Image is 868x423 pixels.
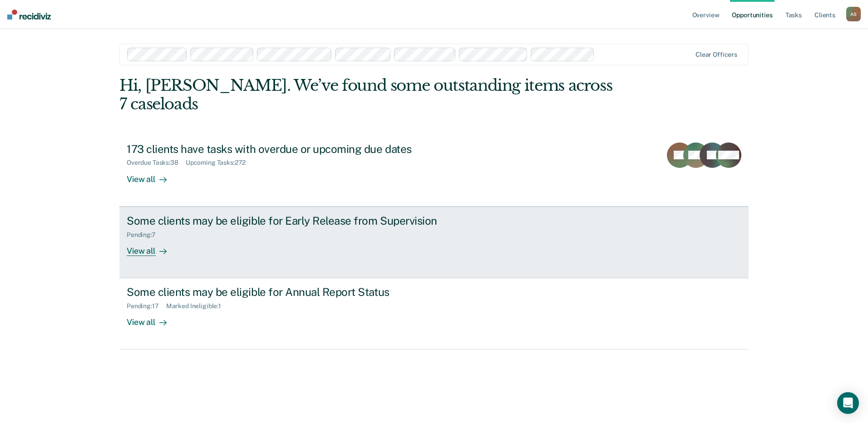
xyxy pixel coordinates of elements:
div: Clear officers [695,51,737,59]
div: Hi, [PERSON_NAME]. We’ve found some outstanding items across 7 caseloads [119,76,623,113]
div: Upcoming Tasks : 272 [186,159,253,167]
div: View all [127,310,178,328]
a: Some clients may be eligible for Early Release from SupervisionPending:7View all [119,207,749,278]
div: View all [127,167,178,184]
div: Pending : 17 [127,302,166,310]
div: Overdue Tasks : 38 [127,159,186,167]
a: Some clients may be eligible for Annual Report StatusPending:17Marked Ineligible:1View all [119,278,749,349]
div: Pending : 7 [127,231,163,239]
div: Marked Ineligible : 1 [166,302,228,310]
div: Some clients may be eligible for Early Release from Supervision [127,214,445,227]
div: 173 clients have tasks with overdue or upcoming due dates [127,143,445,156]
div: Open Intercom Messenger [837,392,859,414]
div: A S [846,7,861,21]
a: 173 clients have tasks with overdue or upcoming due datesOverdue Tasks:38Upcoming Tasks:272View all [119,135,749,207]
img: Recidiviz [7,10,51,20]
button: AS [846,7,861,21]
div: Some clients may be eligible for Annual Report Status [127,285,445,299]
div: View all [127,238,178,256]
